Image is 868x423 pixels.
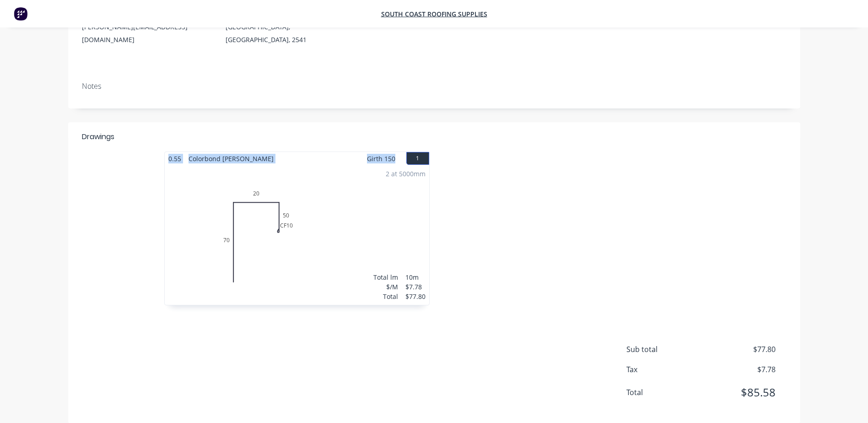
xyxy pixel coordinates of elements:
[82,21,211,46] div: [PERSON_NAME][EMAIL_ADDRESS][DOMAIN_NAME]
[707,344,775,355] span: $77.80
[626,387,708,398] span: Total
[707,384,775,401] span: $85.58
[405,292,426,301] div: $77.80
[626,364,708,375] span: Tax
[386,169,426,179] div: 2 at 5000mm
[165,165,429,305] div: 07020CF10502 at 5000mmTotal lm$/MTotal10m$7.78$77.80
[406,152,429,165] button: 1
[373,282,398,292] div: $/M
[14,7,27,21] img: Factory
[405,282,426,292] div: $7.78
[367,152,395,165] span: Girth 150
[165,152,185,165] span: 0.55
[626,344,708,355] span: Sub total
[82,82,787,91] div: Notes
[707,364,775,375] span: $7.78
[405,272,426,282] div: 10m
[185,152,277,165] span: Colorbond [PERSON_NAME]
[381,10,487,18] a: South Coast Roofing Supplies
[82,131,114,142] div: Drawings
[373,272,398,282] div: Total lm
[373,292,398,301] div: Total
